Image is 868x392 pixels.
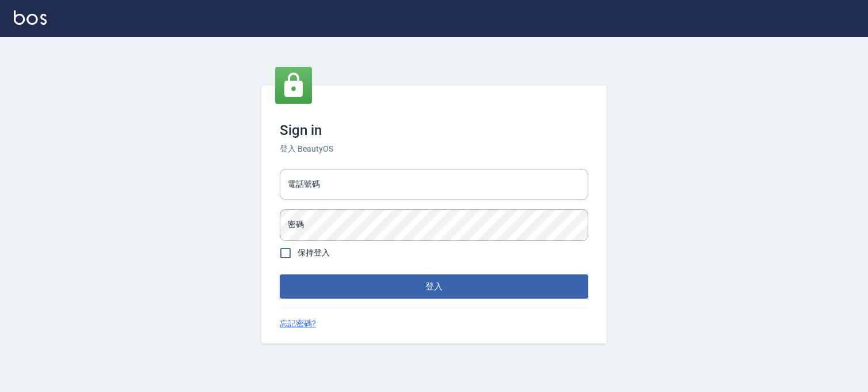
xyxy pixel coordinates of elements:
button: 登入 [280,274,588,299]
a: 忘記密碼? [280,318,316,330]
h6: 登入 BeautyOS [280,143,588,155]
img: Logo [14,10,47,25]
span: 保持登入 [298,247,330,259]
h3: Sign in [280,122,588,138]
